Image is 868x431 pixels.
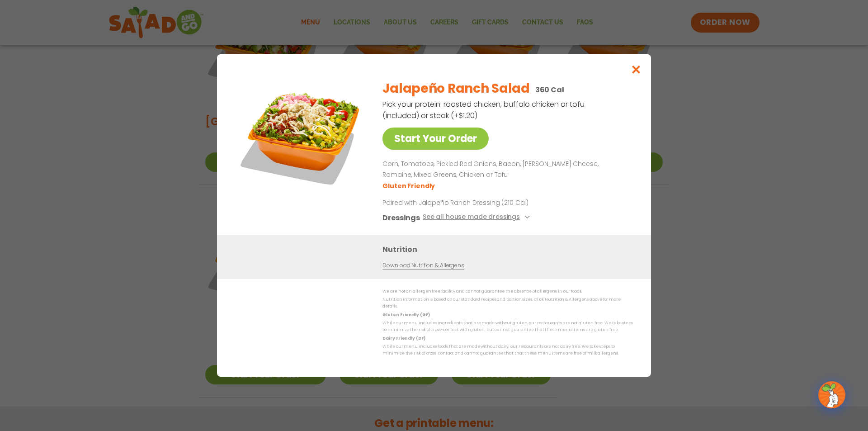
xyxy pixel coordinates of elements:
p: Corn, Tomatoes, Pickled Red Onions, Bacon, [PERSON_NAME] Cheese, Romaine, Mixed Greens, Chicken o... [382,159,629,180]
a: Start Your Order [382,128,489,150]
a: Download Nutrition & Allergens [382,261,464,270]
p: Pick your protein: roasted chicken, buffalo chicken or tofu (included) or steak (+$1.20) [382,99,586,121]
h3: Dressings [382,212,420,223]
strong: Gluten Friendly (GF) [382,312,429,317]
li: Gluten Friendly [382,181,436,191]
p: 360 Cal [535,84,564,95]
p: Paired with Jalapeño Ranch Dressing (210 Cal) [382,198,550,208]
img: Featured product photo for Jalapeño Ranch Salad [237,72,364,199]
h3: Nutrition [382,244,637,255]
strong: Dairy Friendly (DF) [382,336,425,341]
p: Nutrition information is based on our standard recipes and portion sizes. Click Nutrition & Aller... [382,296,633,310]
img: wpChatIcon [819,382,844,407]
p: While our menu includes foods that are made without dairy, our restaurants are not dairy free. We... [382,343,633,357]
button: See all house made dressings [423,212,533,223]
h2: Jalapeño Ranch Salad [382,79,529,98]
p: While our menu includes ingredients that are made without gluten, our restaurants are not gluten ... [382,320,633,334]
button: Close modal [622,54,651,85]
p: We are not an allergen free facility and cannot guarantee the absence of allergens in our foods. [382,288,633,295]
